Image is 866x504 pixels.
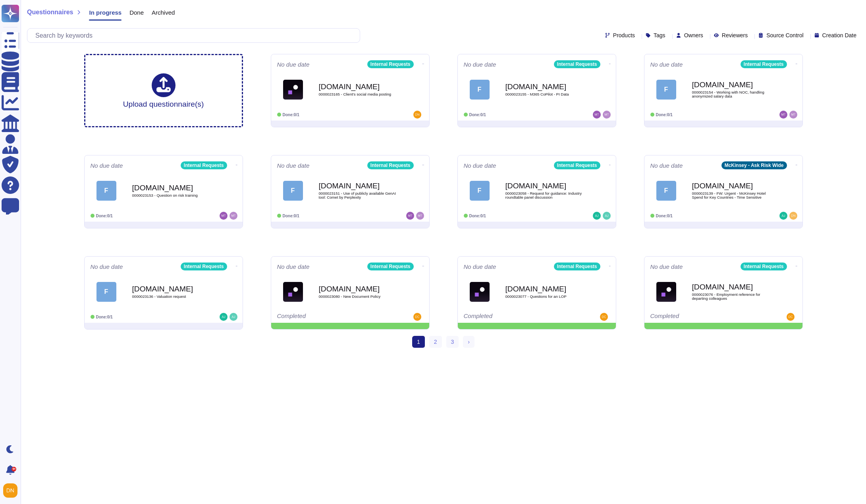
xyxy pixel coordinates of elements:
[554,161,600,169] div: Internal Requests
[412,336,425,348] span: 1
[656,181,676,201] div: F
[650,163,683,169] span: No due date
[741,60,787,68] div: Internal Requests
[181,161,227,169] div: Internal Requests
[89,10,122,15] span: In progress
[220,313,228,321] img: user
[96,214,113,218] span: Done: 0/1
[593,111,601,119] img: user
[283,181,303,201] div: F
[469,113,486,117] span: Done: 0/1
[283,282,303,302] img: Logo
[721,161,787,169] div: McKinsey - Ask Risk Wide
[656,80,676,100] div: F
[12,467,16,471] div: 9+
[123,73,204,108] div: Upload questionnaire(s)
[505,182,585,190] b: [DOMAIN_NAME]
[277,313,374,321] div: Completed
[822,33,856,38] span: Creation Date
[319,83,398,90] b: [DOMAIN_NAME]
[789,111,797,119] img: user
[319,192,398,199] span: 0000023151 - Use of publicly available GenAI tool: Comet by Perplexity
[787,313,795,321] img: user
[132,194,212,197] span: 0000023153 - Question on risk training
[692,182,771,190] b: [DOMAIN_NAME]
[554,60,600,68] div: Internal Requests
[613,33,635,38] span: Products
[692,90,771,98] span: 0000023154 - Working with NOC, handling anonymized salary data
[741,263,787,270] div: Internal Requests
[2,482,23,499] button: user
[181,263,227,270] div: Internal Requests
[319,92,398,96] span: 0000023165 - Client's social media posting
[464,61,496,67] span: No due date
[446,336,459,348] a: 3
[152,10,175,15] span: Archived
[650,264,683,270] span: No due date
[603,212,611,220] img: user
[319,295,398,299] span: 0000023080 - New Document Policy
[650,313,748,321] div: Completed
[779,111,787,119] img: user
[789,212,797,220] img: user
[96,282,116,302] div: F
[230,212,237,220] img: user
[132,285,212,293] b: [DOMAIN_NAME]
[367,60,414,68] div: Internal Requests
[692,293,771,300] span: 0000023076 - Employment reference for departing colleagues
[367,263,414,270] div: Internal Requests
[554,263,600,270] div: Internal Requests
[464,313,561,321] div: Completed
[413,313,421,321] img: user
[505,295,585,299] span: 0000023077 - Questions for an LOP
[470,80,490,100] div: F
[283,214,299,218] span: Done: 0/1
[429,336,442,348] a: 2
[692,283,771,291] b: [DOMAIN_NAME]
[692,81,771,88] b: [DOMAIN_NAME]
[91,163,123,169] span: No due date
[766,33,803,38] span: Source Control
[91,264,123,270] span: No due date
[406,212,414,220] img: user
[367,161,414,169] div: Internal Requests
[27,9,73,15] span: Questionnaires
[593,212,601,220] img: user
[656,214,673,218] span: Done: 0/1
[416,212,424,220] img: user
[413,111,421,119] img: user
[654,33,665,38] span: Tags
[722,33,748,38] span: Reviewers
[3,483,17,498] img: user
[230,313,237,321] img: user
[277,163,310,169] span: No due date
[31,29,360,42] input: Search by keywords
[319,182,398,190] b: [DOMAIN_NAME]
[132,184,212,192] b: [DOMAIN_NAME]
[470,282,490,302] img: Logo
[656,113,673,117] span: Done: 0/1
[505,83,585,90] b: [DOMAIN_NAME]
[277,61,310,67] span: No due date
[277,264,310,270] span: No due date
[283,80,303,100] img: Logo
[469,214,486,218] span: Done: 0/1
[470,181,490,201] div: F
[464,163,496,169] span: No due date
[283,113,299,117] span: Done: 0/1
[650,61,683,67] span: No due date
[600,313,608,321] img: user
[779,212,787,220] img: user
[96,315,113,319] span: Done: 0/1
[464,264,496,270] span: No due date
[468,339,470,345] span: ›
[505,285,585,293] b: [DOMAIN_NAME]
[129,10,144,15] span: Done
[220,212,228,220] img: user
[505,192,585,199] span: 0000023058 - Request for guidance: Industry roundtable panel discussion
[684,33,703,38] span: Owners
[319,285,398,293] b: [DOMAIN_NAME]
[603,111,611,119] img: user
[505,92,585,96] span: 0000023155 - M365 CoPilot - PI Data
[656,282,676,302] img: Logo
